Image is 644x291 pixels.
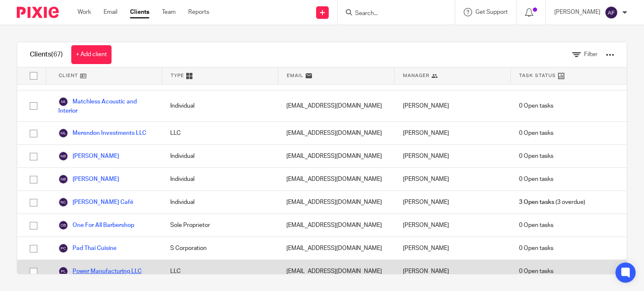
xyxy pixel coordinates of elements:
[554,8,600,16] p: [PERSON_NAME]
[519,244,553,252] span: 0 Open tasks
[519,221,553,229] span: 0 Open tasks
[354,10,430,18] input: Search
[287,72,304,79] span: Email
[519,102,553,110] span: 0 Open tasks
[17,7,59,18] img: Pixie
[58,97,68,107] img: svg%3E
[395,260,511,283] div: [PERSON_NAME]
[58,266,68,276] img: svg%3E
[519,175,553,183] span: 0 Open tasks
[519,198,554,206] span: 3 Open tasks
[278,122,394,144] div: [EMAIL_ADDRESS][DOMAIN_NAME]
[58,243,117,253] a: Pad Thai Cuisine
[51,51,63,58] span: (67)
[395,90,511,121] div: [PERSON_NAME]
[395,145,511,167] div: [PERSON_NAME]
[58,220,68,230] img: svg%3E
[58,174,68,184] img: svg%3E
[519,267,553,276] span: 0 Open tasks
[278,145,394,167] div: [EMAIL_ADDRESS][DOMAIN_NAME]
[605,6,618,19] img: svg%3E
[395,168,511,191] div: [PERSON_NAME]
[162,260,278,283] div: LLC
[278,90,394,121] div: [EMAIL_ADDRESS][DOMAIN_NAME]
[130,8,149,16] a: Clients
[395,122,511,144] div: [PERSON_NAME]
[171,72,184,79] span: Type
[403,72,429,79] span: Manager
[278,168,394,191] div: [EMAIL_ADDRESS][DOMAIN_NAME]
[58,151,68,161] img: svg%3E
[58,197,133,207] a: [PERSON_NAME] Café
[162,168,278,191] div: Individual
[584,52,597,57] span: Filter
[78,8,91,16] a: Work
[26,68,42,84] input: Select all
[519,152,553,160] span: 0 Open tasks
[278,191,394,214] div: [EMAIL_ADDRESS][DOMAIN_NAME]
[58,128,146,138] a: Merendon Investments LLC
[395,214,511,237] div: [PERSON_NAME]
[475,9,508,15] span: Get Support
[162,191,278,214] div: Individual
[58,220,134,230] a: One For All Barbershop
[162,90,278,121] div: Individual
[162,214,278,237] div: Sole Proprietor
[162,122,278,144] div: LLC
[162,145,278,167] div: Individual
[162,8,176,16] a: Team
[278,260,394,283] div: [EMAIL_ADDRESS][DOMAIN_NAME]
[104,8,117,16] a: Email
[30,50,63,59] h1: Clients
[58,128,68,138] img: svg%3E
[162,237,278,260] div: S Corporation
[58,174,119,184] a: [PERSON_NAME]
[519,198,585,206] span: (3 overdue)
[395,237,511,260] div: [PERSON_NAME]
[58,97,153,115] a: Matchless Acoustic and Interior
[58,197,68,207] img: svg%3E
[519,72,556,79] span: Task Status
[58,151,119,161] a: [PERSON_NAME]
[188,8,209,16] a: Reports
[395,191,511,214] div: [PERSON_NAME]
[58,243,68,253] img: svg%3E
[278,214,394,237] div: [EMAIL_ADDRESS][DOMAIN_NAME]
[59,72,78,79] span: Client
[71,45,112,64] a: + Add client
[519,129,553,137] span: 0 Open tasks
[58,266,142,276] a: Power Manufacturing LLC
[278,237,394,260] div: [EMAIL_ADDRESS][DOMAIN_NAME]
